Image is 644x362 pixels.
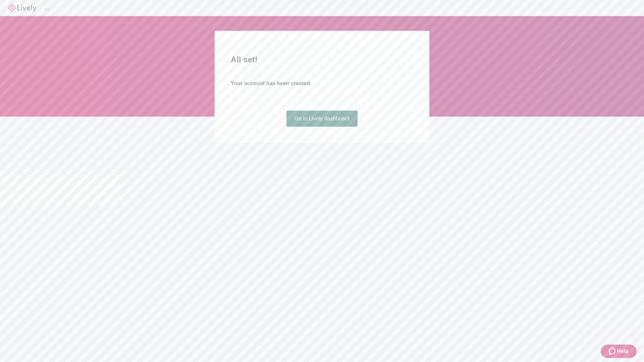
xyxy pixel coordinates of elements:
[231,79,413,87] h4: Your account has been created.
[231,54,413,66] h2: All set!
[44,8,50,10] button: Log out
[601,345,637,358] button: Zendesk support iconHelp
[609,347,617,355] svg: Zendesk support icon
[8,4,36,12] img: Lively
[617,347,629,355] span: Help
[286,111,358,127] a: Go to Lively dashboard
